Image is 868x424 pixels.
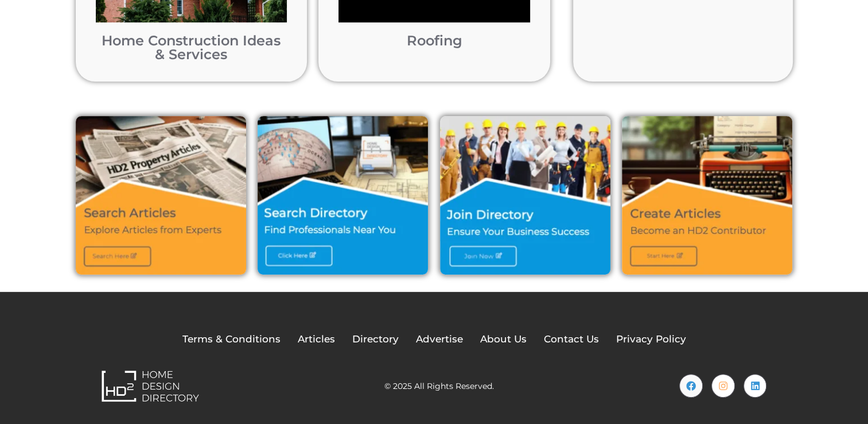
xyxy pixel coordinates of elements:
a: Home Construction Ideas & Services [102,32,281,63]
a: Privacy Policy [616,332,686,347]
a: Advertise [416,332,463,347]
a: Terms & Conditions [182,332,281,347]
a: Articles [298,332,335,347]
a: About Us [480,332,527,347]
a: Roofing [407,32,462,49]
a: Contact Us [544,332,599,347]
a: Directory [352,332,399,347]
h2: © 2025 All Rights Reserved. [384,382,494,390]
